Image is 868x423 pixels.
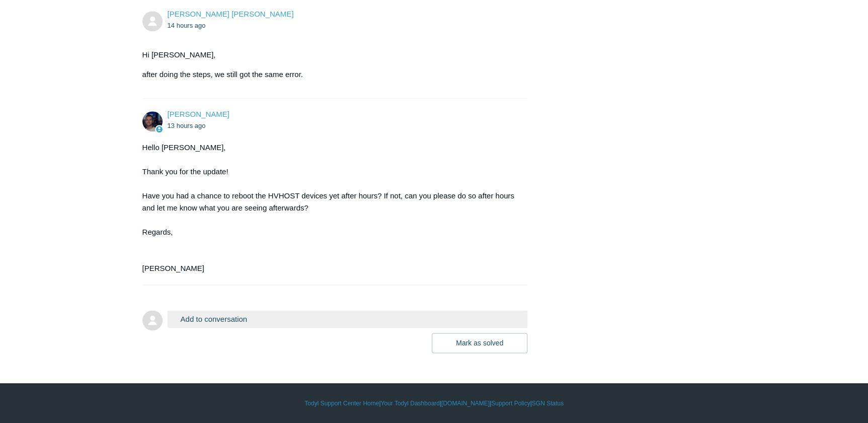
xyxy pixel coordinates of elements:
[491,399,530,408] a: Support Policy
[168,110,229,118] a: [PERSON_NAME]
[142,49,518,61] p: Hi [PERSON_NAME],
[168,122,206,129] time: 09/29/2025, 18:30
[142,399,726,408] div: | | | |
[142,68,518,81] p: after doing the steps, we still got the same error.
[380,399,439,408] a: Your Todyl Dashboard
[304,399,379,408] a: Todyl Support Center Home
[441,399,490,408] a: [DOMAIN_NAME]
[532,399,564,408] a: SGN Status
[168,310,528,328] button: Add to conversation
[168,10,294,18] span: Erwin Dela Cruz
[432,333,527,353] button: Mark as solved
[142,142,518,274] div: Hello [PERSON_NAME], Thank you for the update! Have you had a chance to reboot the HVHOST devices...
[168,22,206,29] time: 09/29/2025, 17:13
[168,110,229,118] span: Connor Davis
[168,10,294,18] a: [PERSON_NAME] [PERSON_NAME]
